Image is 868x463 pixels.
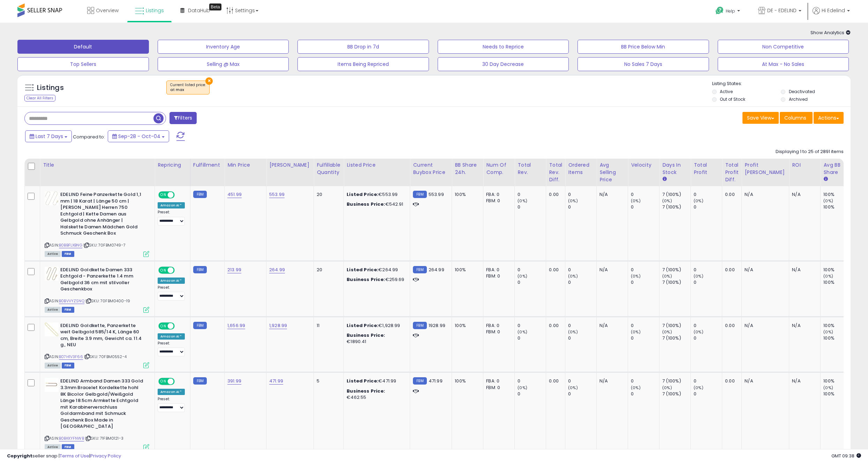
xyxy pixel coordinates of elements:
[7,453,32,459] strong: Copyright
[45,363,61,369] span: All listings currently available for purchase on Amazon
[59,298,84,304] a: B0BVVYZSNQ
[599,161,625,183] div: Avg Selling Price
[347,191,405,198] div: €553.99
[193,191,207,198] small: FBM
[568,322,596,329] div: 0
[792,161,817,169] div: ROI
[568,378,596,384] div: 0
[45,267,59,281] img: 41Xp9xudkIL._SL40_.jpg
[269,191,285,198] a: 553.99
[347,388,385,394] b: Business Price:
[73,134,105,140] span: Compared to:
[725,267,736,273] div: 0.00
[347,276,405,283] div: €259.69
[662,378,690,384] div: 7 (100%)
[227,191,242,198] a: 451.99
[599,191,622,198] div: N/A
[90,453,121,459] a: Privacy Policy
[694,391,722,397] div: 0
[823,378,852,384] div: 100%
[59,242,82,248] a: B0BBFLXBNG
[662,391,690,397] div: 7 (100%)
[25,130,72,142] button: Last 7 Days
[518,198,527,204] small: (0%)
[813,7,850,23] a: Hi Edelind
[518,267,546,273] div: 0
[694,385,703,390] small: (0%)
[792,267,815,273] div: N/A
[822,7,845,14] span: Hi Edelind
[158,202,185,208] div: Amazon AI *
[193,266,207,273] small: FBM
[631,191,659,198] div: 0
[631,198,641,204] small: (0%)
[792,322,815,329] div: N/A
[694,329,703,335] small: (0%)
[36,133,63,140] span: Last 7 Days
[810,29,851,36] span: Show Analytics
[193,161,221,169] div: Fulfillment
[823,335,852,341] div: 100%
[158,161,187,169] div: Repricing
[174,267,185,273] span: OFF
[146,7,164,14] span: Listings
[347,201,405,207] div: €542.91
[631,391,659,397] div: 0
[45,322,149,368] div: ASIN:
[7,453,121,460] div: seller snap | |
[297,40,429,54] button: BB Drop in 7d
[814,112,844,124] button: Actions
[823,385,833,390] small: (0%)
[227,322,245,329] a: 1,656.99
[662,176,666,182] small: Days In Stock.
[518,378,546,384] div: 0
[158,389,185,395] div: Amazon AI *
[631,378,659,384] div: 0
[631,161,656,169] div: Velocity
[518,191,546,198] div: 0
[662,279,690,286] div: 7 (100%)
[662,329,672,335] small: (0%)
[486,322,509,329] div: FBA: 0
[317,322,338,329] div: 11
[347,332,385,339] b: Business Price:
[347,332,405,345] div: €1890.41
[745,322,784,329] div: N/A
[518,273,527,279] small: (0%)
[24,95,55,101] div: Clear All Filters
[60,453,89,459] a: Terms of Use
[486,267,509,273] div: FBA: 0
[694,198,703,204] small: (0%)
[85,435,123,441] span: | SKU: 71FBM0121-3
[60,322,145,350] b: EDELIND Goldkette, Panzerkette weit Gelbgold 585/14 K, Länge 60 cm, Breite 3.9 mm, Gewicht ca. 11...
[429,191,444,198] span: 553.99
[158,210,185,226] div: Preset:
[43,161,152,169] div: Title
[776,149,844,155] div: Displaying 1 to 25 of 2891 items
[486,385,509,391] div: FBM: 0
[170,82,206,93] span: Current listed price :
[347,322,378,329] b: Listed Price:
[568,204,596,210] div: 0
[662,191,690,198] div: 7 (100%)
[60,267,145,294] b: EDELIND Goldkette Damen 333 Echtgold - Panzerkette 1.4 mm Gelbgold 36 cm mit stilvoller Geschenkbox
[158,333,185,340] div: Amazon AI *
[694,267,722,273] div: 0
[317,378,338,384] div: 5
[518,335,546,341] div: 0
[568,385,578,390] small: (0%)
[518,161,543,176] div: Total Rev.
[631,279,659,286] div: 0
[549,267,560,273] div: 0.00
[108,130,169,142] button: Sep-28 - Oct-04
[694,335,722,341] div: 0
[518,279,546,286] div: 0
[45,191,149,256] div: ASIN:
[694,378,722,384] div: 0
[712,81,851,87] p: Listing States:
[742,112,779,124] button: Save View
[486,329,509,335] div: FBM: 0
[823,267,852,273] div: 100%
[174,323,185,329] span: OFF
[455,378,478,384] div: 100%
